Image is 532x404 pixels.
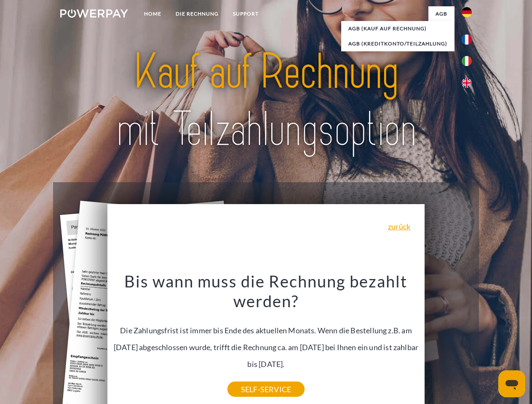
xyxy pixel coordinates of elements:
[60,9,128,18] img: logo-powerpay-white.svg
[112,271,420,389] div: Die Zahlungsfrist ist immer bis Ende des aktuellen Monats. Wenn die Bestellung z.B. am [DATE] abg...
[462,35,472,45] img: fr
[341,36,454,51] a: AGB (Kreditkonto/Teilzahlung)
[80,40,452,161] img: title-powerpay_de.svg
[341,21,454,36] a: AGB (Kauf auf Rechnung)
[226,6,266,21] a: SUPPORT
[227,382,305,397] a: SELF-SERVICE
[388,223,410,230] a: zurück
[498,370,525,397] iframe: Schaltfläche zum Öffnen des Messaging-Fensters
[428,6,454,21] a: agb
[112,271,420,311] h3: Bis wann muss die Rechnung bezahlt werden?
[462,78,472,88] img: en
[462,56,472,66] img: it
[137,6,168,21] a: Home
[168,6,226,21] a: DIE RECHNUNG
[462,7,472,17] img: de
